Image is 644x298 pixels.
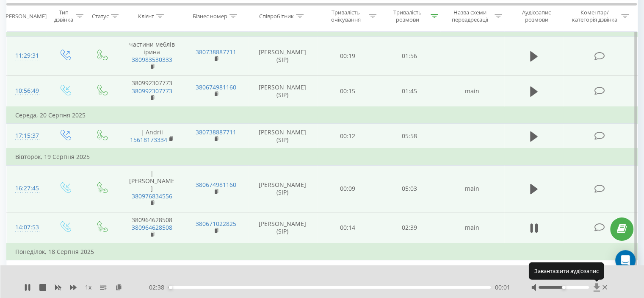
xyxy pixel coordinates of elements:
td: 05:58 [379,124,440,149]
td: main [440,165,504,212]
div: Бізнес номер [193,12,227,19]
td: main [440,260,504,292]
td: 05:28 [379,260,440,292]
a: 380671022825 [196,220,236,228]
div: 14:07:53 [15,219,38,236]
div: 17:15:37 [15,128,38,144]
div: Завантажити аудіозапис [529,262,604,279]
div: 11:29:31 [15,47,38,64]
a: 380992307773 [132,87,172,95]
div: Співробітник [259,12,294,19]
td: 00:15 [317,75,379,107]
td: 00:09 [317,165,379,212]
td: 380935012954 [120,260,184,292]
td: main [440,212,504,243]
td: 00:19 [317,36,379,75]
td: [PERSON_NAME] (SIP) [248,124,317,149]
a: 15618173334 [130,136,167,144]
div: 16:27:45 [15,180,38,197]
span: 00:01 [495,283,510,292]
td: Середа, 20 Серпня 2025 [7,107,638,124]
td: 01:45 [379,75,440,107]
a: 380964628508 [132,223,172,231]
td: [PERSON_NAME] (SIP) [248,165,317,212]
td: | [PERSON_NAME] [120,165,184,212]
td: 00:14 [317,212,379,243]
td: | Andrii [120,124,184,149]
div: Клієнт [138,12,154,19]
div: Коментар/категорія дзвінка [569,9,619,23]
td: Вівторок, 19 Серпня 2025 [7,148,638,165]
td: [PERSON_NAME] (SIP) [248,212,317,243]
a: 380983530333 [132,56,172,64]
a: 380976834556 [132,192,172,200]
span: 1 x [85,283,91,292]
span: - 02:38 [147,283,169,292]
td: 00:20 [317,260,379,292]
div: Open Intercom Messenger [615,250,636,270]
td: 02:39 [379,212,440,243]
div: Тип дзвінка [53,9,73,23]
div: Назва схеми переадресації [448,9,492,23]
div: Тривалість очікування [325,9,367,23]
a: 380674981160 [196,181,236,189]
td: 05:03 [379,165,440,212]
div: Аудіозапис розмови [512,9,561,23]
div: [PERSON_NAME] [4,12,47,19]
div: Статус [92,12,109,19]
td: main [440,75,504,107]
td: [PERSON_NAME] (SIP) [248,260,317,292]
td: 00:12 [317,124,379,149]
div: Тривалість розмови [386,9,428,23]
a: 380674981160 [196,83,236,91]
div: Accessibility label [169,286,172,289]
td: 380992307773 [120,75,184,107]
td: [PERSON_NAME] (SIP) [248,75,317,107]
td: 380964628508 [120,212,184,243]
div: 10:56:49 [15,83,38,99]
td: 01:56 [379,36,440,75]
td: Понеділок, 18 Серпня 2025 [7,243,638,260]
a: 380738887711 [196,128,236,136]
div: Accessibility label [562,286,565,289]
td: [PERSON_NAME] (SIP) [248,36,317,75]
a: 380738887711 [196,48,236,56]
td: частини меблів ірина [120,36,184,75]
